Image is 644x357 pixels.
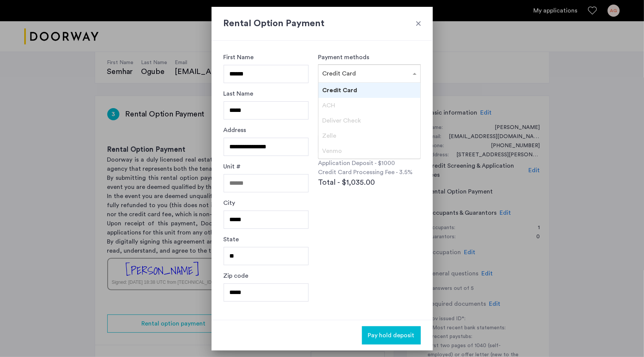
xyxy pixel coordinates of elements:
[224,53,254,62] label: First Name
[318,177,375,188] span: Total - $1,035.00
[224,271,249,280] label: Zip code
[224,17,421,30] h2: Rental Option Payment
[322,71,356,77] span: Credit Card
[224,235,239,244] label: State
[224,162,241,171] label: Unit #
[224,89,254,98] label: Last Name
[318,82,420,159] ng-dropdown-panel: Options list
[224,126,246,135] label: Address
[322,118,361,124] span: Deliver Check
[362,326,421,344] button: button
[318,168,420,177] p: Credit Card Processing Fee - 3.5%
[318,159,420,168] p: Application Deposit - $1000
[322,148,342,154] span: Venmo
[318,54,369,60] label: Payment methods
[322,102,335,109] span: ACH
[322,87,357,93] span: Credit Card
[322,133,336,139] span: Zelle
[224,198,235,208] label: City
[368,331,415,340] span: Pay hold deposit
